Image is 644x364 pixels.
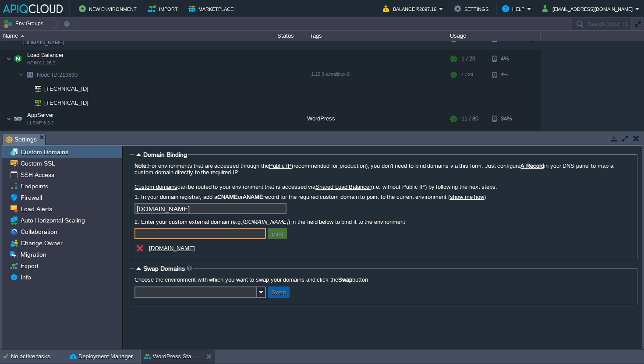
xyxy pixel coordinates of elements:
span: 219830 [36,71,79,78]
button: Bind [269,230,286,237]
a: Info [19,273,32,281]
img: APIQCloud [3,4,63,13]
div: 4% [492,50,520,67]
button: Import [148,4,180,14]
a: Custom domains [134,184,177,190]
a: Export [19,262,40,270]
img: AMDAwAAAACH5BAEAAAAALAAAAAABAAEAAAICRAEAOw== [6,50,11,67]
div: 34% [492,128,520,141]
button: WordPress Standalone Kit [144,352,199,361]
div: Name [1,31,263,41]
div: 1 / 20 [461,50,475,67]
a: SSH Access [19,171,56,179]
span: NGINX 1.26.3 [27,60,56,66]
img: AMDAwAAAACH5BAEAAAAALAAAAAABAAEAAAICRAEAOw== [24,68,36,81]
span: 1.26.3-almalinux-9 [311,71,350,77]
label: Choose the environment with which you want to swap your domains and click the button [134,276,633,283]
button: Settings [454,4,491,14]
a: Node ID:219830 [36,71,79,78]
a: Migration [19,251,48,258]
span: [TECHNICAL_ID] [43,96,90,110]
span: AppServer [26,111,55,119]
img: AMDAwAAAACH5BAEAAAAALAAAAAABAAEAAAICRAEAOw== [29,96,41,110]
a: Custom SSL [19,159,57,167]
label: can be routed to your environment that is accessed via (i.e. without Public IP) by following the ... [134,184,633,190]
b: CNAME [217,194,238,200]
div: 1 / 20 [461,68,473,81]
a: AppServerLLSMP 6.3.2 [26,112,55,118]
span: Node ID: [37,71,59,78]
span: Domain Binding [143,151,187,158]
a: Auto Horizontal Scaling [19,216,86,224]
b: Swap [338,276,352,283]
div: 11 / 80 [461,110,478,127]
a: Custom Domains [19,148,70,156]
span: [TECHNICAL_ID] [43,82,90,95]
a: Firewall [19,194,43,201]
a: [TECHNICAL_ID] [43,85,90,92]
label: 1. In your domain registrar, add a or record for the required custom domain to point to the curre... [134,194,633,200]
button: Swap [269,288,288,296]
a: Load BalancerNGINX 1.26.3 [26,52,65,58]
img: AMDAwAAAACH5BAEAAAAALAAAAAABAAEAAAICRAEAOw== [29,82,41,95]
img: AMDAwAAAACH5BAEAAAAALAAAAAABAAEAAAICRAEAOw== [12,110,24,127]
button: Balance ₹2697.16 [383,4,439,14]
a: Change Owner [19,239,64,247]
button: Env Groups [3,18,46,30]
a: [TECHNICAL_ID] [43,99,90,106]
a: [DOMAIN_NAME] [149,245,195,251]
img: AMDAwAAAACH5BAEAAAAALAAAAAABAAEAAAICRAEAOw== [24,128,36,141]
button: Help [502,4,527,14]
img: AMDAwAAAACH5BAEAAAAALAAAAAABAAEAAAICRAEAOw== [24,96,29,110]
div: WordPress [307,110,447,127]
div: 11 / 80 [461,128,476,141]
a: Collaboration [19,228,59,236]
b: ANAME [243,194,263,200]
a: show me how [450,194,484,200]
span: Swap Domains [143,265,185,272]
a: Load Alerts [19,205,53,213]
img: AMDAwAAAACH5BAEAAAAALAAAAAABAAEAAAICRAEAOw== [18,68,24,81]
div: Tags [308,31,447,41]
button: [EMAIL_ADDRESS][DOMAIN_NAME] [542,4,635,14]
div: Usage [448,31,540,41]
button: New Environment [79,4,139,14]
img: AMDAwAAAACH5BAEAAAAALAAAAAABAAEAAAICRAEAOw== [24,82,29,95]
img: AMDAwAAAACH5BAEAAAAALAAAAAABAAEAAAICRAEAOw== [21,35,25,37]
button: Deployment Manager [70,352,133,361]
div: No active tasks [11,350,66,364]
a: [DOMAIN_NAME] [23,38,64,47]
div: Status [264,31,307,41]
b: Note: [134,163,148,169]
a: Shared Load Balancer [315,184,371,190]
label: For environments that are accessed through the (recommended for production), you don't need to bi... [134,163,633,176]
img: AMDAwAAAACH5BAEAAAAALAAAAAABAAEAAAICRAEAOw== [6,110,11,127]
span: Settings [6,134,37,145]
img: AMDAwAAAACH5BAEAAAAALAAAAAABAAEAAAICRAEAOw== [12,50,24,67]
a: Endpoints [19,182,50,190]
a: A Record [520,163,544,169]
i: [DOMAIN_NAME] [242,219,288,225]
label: 2. Enter your custom external domain (e.g. ) in the field below to bind it to the environment [134,219,633,225]
a: Public IP [269,163,292,169]
button: Marketplace [188,4,236,14]
div: 4% [492,68,520,81]
img: AMDAwAAAACH5BAEAAAAALAAAAAABAAEAAAICRAEAOw== [18,128,24,141]
span: LLSMP 6.3.2 [27,120,54,126]
span: Load Balancer [26,51,65,59]
div: 34% [492,110,520,127]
